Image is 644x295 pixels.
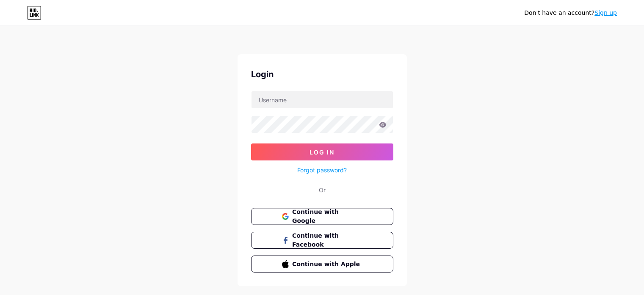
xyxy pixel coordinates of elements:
[310,149,334,156] span: Log In
[251,256,393,273] button: Continue with Apple
[292,260,362,269] span: Continue with Apple
[319,185,326,194] div: Or
[251,232,393,249] button: Continue with Facebook
[297,166,347,174] a: Forgot password?
[252,91,393,108] input: Username
[251,68,393,81] div: Login
[292,208,362,225] span: Continue with Google
[251,143,393,160] button: Log In
[524,8,617,17] div: Don't have an account?
[292,231,362,249] span: Continue with Facebook
[251,208,393,225] button: Continue with Google
[594,9,617,16] a: Sign up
